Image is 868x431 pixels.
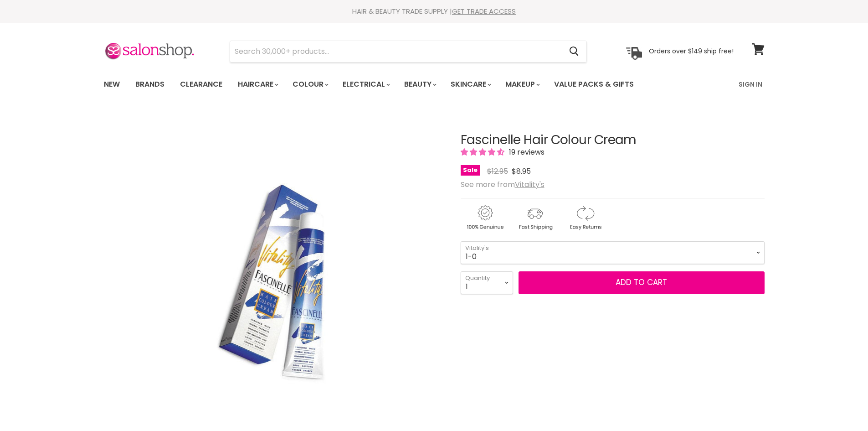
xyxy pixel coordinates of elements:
form: Product [230,41,587,62]
a: Makeup [498,75,545,94]
input: Search [230,41,562,62]
p: Orders over $149 ship free! [649,47,734,55]
span: 19 reviews [506,147,544,157]
button: Search [562,41,586,62]
ul: Main menu [97,71,687,98]
img: genuine.gif [461,204,509,232]
nav: Main [92,71,776,98]
img: shipping.gif [511,204,559,232]
div: HAIR & BEAUTY TRADE SUPPLY | [92,7,776,16]
a: Vitality's [515,179,544,190]
a: New [97,75,127,94]
h1: Fascinelle Hair Colour Cream [461,133,765,147]
a: Clearance [173,75,229,94]
a: Colour [286,75,334,94]
span: $8.95 [512,166,531,177]
img: returns.gif [561,204,609,232]
button: Add to cart [519,271,765,294]
a: Beauty [397,75,442,94]
a: Brands [128,75,171,94]
span: 4.68 stars [461,147,506,157]
a: GET TRADE ACCESS [452,6,516,16]
span: $12.95 [487,166,508,177]
select: Quantity [461,271,513,294]
span: See more from [461,179,544,190]
a: Electrical [336,75,395,94]
a: Haircare [231,75,284,94]
a: Skincare [444,75,497,94]
a: Sign In [733,75,768,94]
span: Add to cart [616,277,667,288]
span: Sale [461,165,480,176]
a: Value Packs & Gifts [547,75,641,94]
